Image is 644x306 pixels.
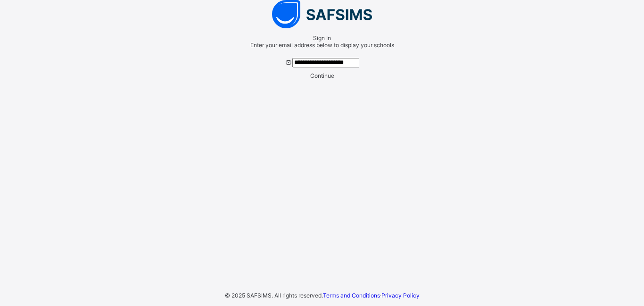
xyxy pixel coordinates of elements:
a: Privacy Policy [381,292,420,299]
span: · [323,292,420,299]
span: Sign In [313,34,331,41]
span: Continue [310,72,334,79]
span: © 2025 SAFSIMS. All rights reserved. [225,292,323,299]
a: Terms and Conditions [323,292,380,299]
span: Enter your email address below to display your schools [250,41,394,49]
